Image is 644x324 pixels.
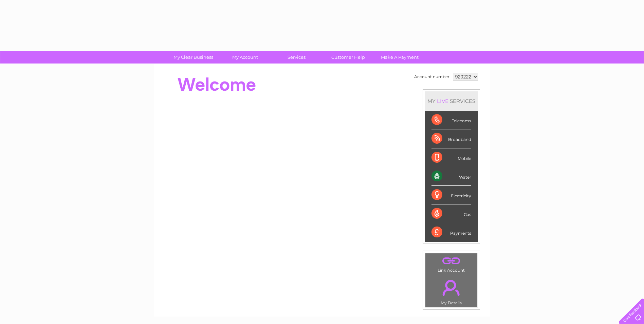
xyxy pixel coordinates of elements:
div: Electricity [431,186,471,204]
div: Water [431,167,471,186]
div: Telecoms [431,111,471,129]
a: Customer Help [320,51,376,64]
div: MY SERVICES [425,91,478,111]
td: Account number [412,71,451,83]
a: Services [269,51,325,64]
div: Broadband [431,129,471,148]
div: LIVE [436,98,450,104]
div: Payments [431,223,471,241]
td: My Details [425,274,478,307]
a: . [427,255,476,267]
div: Mobile [431,148,471,167]
a: . [427,276,476,300]
a: Make A Payment [372,51,428,64]
div: Gas [431,204,471,223]
a: My Clear Business [165,51,221,64]
a: My Account [217,51,273,64]
td: Link Account [425,253,478,274]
